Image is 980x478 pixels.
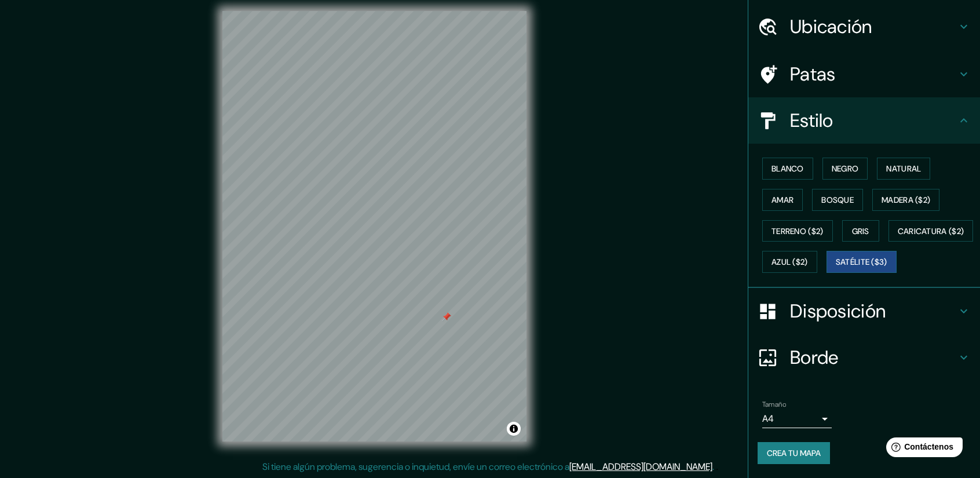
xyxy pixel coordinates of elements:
[762,220,833,242] button: Terreno ($2)
[877,158,930,180] button: Natural
[762,251,817,273] button: Azul ($2)
[771,195,793,205] font: Amar
[262,461,569,473] font: Si tiene algún problema, sugerencia o inquietud, envíe un correo electrónico a
[771,163,804,174] font: Blanco
[712,461,714,473] font: .
[507,422,521,436] button: Activar o desactivar atribución
[569,461,712,473] a: [EMAIL_ADDRESS][DOMAIN_NAME]
[767,448,821,458] font: Crea tu mapa
[790,14,872,39] font: Ubicación
[882,195,930,205] font: Madera ($2)
[842,220,879,242] button: Gris
[898,226,964,236] font: Caricatura ($2)
[790,345,839,370] font: Borde
[886,163,921,174] font: Natural
[836,257,887,268] font: Satélite ($3)
[716,460,718,473] font: .
[822,158,868,180] button: Negro
[832,163,859,174] font: Negro
[758,442,830,464] button: Crea tu mapa
[748,334,980,381] div: Borde
[771,257,808,268] font: Azul ($2)
[748,288,980,334] div: Disposición
[852,226,869,236] font: Gris
[877,433,967,465] iframe: Lanzador de widgets de ayuda
[790,299,886,323] font: Disposición
[222,11,526,441] canvas: Mapa
[762,410,832,428] div: A4
[888,220,974,242] button: Caricatura ($2)
[790,62,836,86] font: Patas
[748,97,980,144] div: Estilo
[748,3,980,50] div: Ubicación
[827,251,897,273] button: Satélite ($3)
[762,400,786,409] font: Tamaño
[762,158,813,180] button: Blanco
[872,189,939,211] button: Madera ($2)
[762,413,774,425] font: A4
[748,51,980,97] div: Patas
[762,189,803,211] button: Amar
[812,189,863,211] button: Bosque
[714,460,716,473] font: .
[790,108,833,133] font: Estilo
[821,195,854,205] font: Bosque
[771,226,824,236] font: Terreno ($2)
